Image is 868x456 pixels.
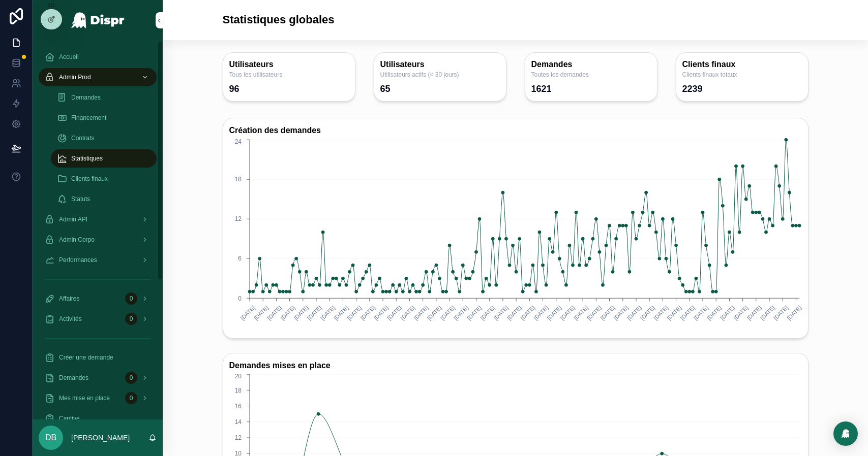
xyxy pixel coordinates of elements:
text: [DATE] [372,304,389,321]
a: Statistiques [51,149,157,168]
span: Tous les utilisateurs [229,71,349,79]
div: 0 [125,372,137,384]
text: [DATE] [679,304,696,321]
a: Contrats [51,129,157,147]
tspan: 16 [234,403,242,410]
text: [DATE] [466,304,483,321]
text: [DATE] [239,304,256,321]
a: Financement [51,109,157,127]
span: Contrats [71,134,94,142]
span: Performances [59,256,97,264]
div: 65 [380,83,391,95]
div: 0 [125,392,137,404]
a: Admin Prod [39,68,157,86]
tspan: 18 [234,176,242,183]
span: Utilisateurs actifs (< 30 jours) [380,71,500,79]
a: Mes mise en place0 [39,389,157,407]
text: [DATE] [599,304,616,321]
a: Statuts [51,190,157,208]
a: Demandes [51,88,157,107]
h3: Création des demandes [229,124,802,137]
a: Affaires0 [39,289,157,308]
text: [DATE] [546,304,562,321]
text: [DATE] [745,304,762,321]
span: Demandes [71,93,101,102]
a: Captive [39,409,157,428]
text: [DATE] [306,304,322,321]
a: Admin Corpo [39,231,157,249]
text: [DATE] [612,304,629,321]
span: Clients finaux totaux [682,71,802,79]
text: [DATE] [732,304,749,321]
div: 96 [229,83,240,95]
div: 0 [125,292,137,305]
span: Statistiques [71,154,103,162]
h1: Statistiques globales [223,12,335,28]
span: Mes mise en place [59,394,110,402]
span: Activités [59,315,82,323]
text: [DATE] [279,304,296,321]
text: [DATE] [786,304,802,321]
text: [DATE] [652,304,669,321]
span: Clients finaux [71,175,108,183]
h3: Utilisateurs [380,59,500,71]
span: Admin Corpo [59,236,95,244]
text: [DATE] [586,304,603,321]
div: scrollable content [33,41,163,419]
text: [DATE] [759,304,775,321]
span: Captive [59,414,80,422]
text: [DATE] [346,304,363,321]
p: [PERSON_NAME] [71,433,130,443]
text: [DATE] [412,304,429,321]
h3: Clients finaux [682,59,802,71]
a: Créer une demande [39,348,157,367]
text: [DATE] [692,304,709,321]
h3: Demandes mises en place [229,360,802,372]
text: [DATE] [292,304,309,321]
tspan: 0 [238,295,242,302]
text: [DATE] [666,304,682,321]
a: Demandes0 [39,369,157,387]
div: 1621 [531,83,552,95]
text: [DATE] [426,304,442,321]
div: 0 [125,313,137,325]
tspan: 12 [234,435,242,442]
text: [DATE] [492,304,509,321]
text: [DATE] [252,304,269,321]
text: [DATE] [386,304,403,321]
tspan: 6 [238,255,242,262]
tspan: 18 [234,387,242,394]
span: Statuts [71,195,90,203]
text: [DATE] [505,304,522,321]
span: Affaires [59,295,79,303]
h3: Demandes [531,59,651,71]
span: Admin Prod [59,73,91,81]
span: Admin API [59,215,87,223]
text: [DATE] [479,304,496,321]
tspan: 20 [234,373,242,380]
text: [DATE] [532,304,549,321]
text: [DATE] [319,304,336,321]
text: [DATE] [559,304,576,321]
span: Demandes [59,374,88,382]
span: Toutes les demandes [531,71,651,79]
a: Activités0 [39,310,157,328]
text: [DATE] [625,304,642,321]
span: Créer une demande [59,353,113,362]
text: [DATE] [333,304,349,321]
text: [DATE] [399,304,416,321]
div: chart [229,137,802,332]
a: Performances [39,251,157,269]
text: [DATE] [359,304,376,321]
img: App logo [71,12,125,28]
h3: Utilisateurs [229,59,349,71]
text: [DATE] [705,304,722,321]
text: [DATE] [772,304,789,321]
span: DB [45,432,56,444]
div: 2239 [682,83,703,95]
text: [DATE] [519,304,536,321]
text: [DATE] [453,304,469,321]
text: [DATE] [266,304,283,321]
a: Accueil [39,48,157,66]
div: Open Intercom Messenger [833,421,858,446]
